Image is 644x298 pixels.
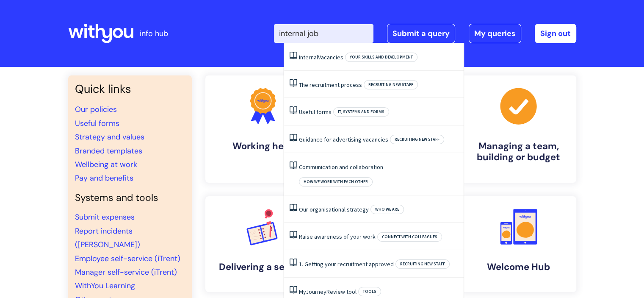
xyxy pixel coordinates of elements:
[358,287,381,296] span: Tools
[469,24,521,43] a: My queries
[364,80,418,89] span: Recruiting new staff
[299,108,332,116] a: Useful forms
[75,267,177,277] a: Manager self-service (iTrent)
[461,75,576,183] a: Managing a team, building or budget
[299,163,383,171] a: Communication and collaboration
[75,146,142,156] a: Branded templates
[299,260,394,268] a: 1. Getting your recruitment approved
[75,132,144,142] a: Strategy and values
[395,259,450,269] span: Recruiting new staff
[345,53,417,62] span: Your skills and development
[205,196,321,292] a: Delivering a service
[75,253,180,264] a: Employee self-service (iTrent)
[75,118,119,128] a: Useful forms
[299,206,369,213] a: Our organisational strategy
[75,212,135,222] a: Submit expenses
[377,232,442,242] span: Connect with colleagues
[299,53,318,61] span: Internal
[274,24,373,43] input: Search
[299,233,376,240] a: Raise awareness of your work
[333,107,389,117] span: IT, systems and forms
[387,24,455,43] a: Submit a query
[274,24,576,43] div: | -
[299,288,357,295] a: MyJourneyReview tool
[75,192,185,204] h4: Systems and tools
[299,53,343,61] a: InternalVacancies
[75,226,140,250] a: Report incidents ([PERSON_NAME])
[75,173,133,183] a: Pay and benefits
[212,262,314,273] h4: Delivering a service
[468,141,569,163] h4: Managing a team, building or budget
[535,24,576,43] a: Sign out
[370,205,404,214] span: Who we are
[75,281,135,291] a: WithYou Learning
[306,288,326,295] span: Journey
[390,135,444,144] span: Recruiting new staff
[299,81,362,89] a: The recruitment process
[75,159,137,170] a: Wellbeing at work
[468,262,569,273] h4: Welcome Hub
[299,177,373,187] span: How we work with each other
[75,82,185,96] h3: Quick links
[212,141,314,152] h4: Working here
[299,136,388,143] a: Guidance for advertising vacancies
[205,75,321,183] a: Working here
[75,104,117,114] a: Our policies
[461,196,576,292] a: Welcome Hub
[140,27,168,40] p: info hub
